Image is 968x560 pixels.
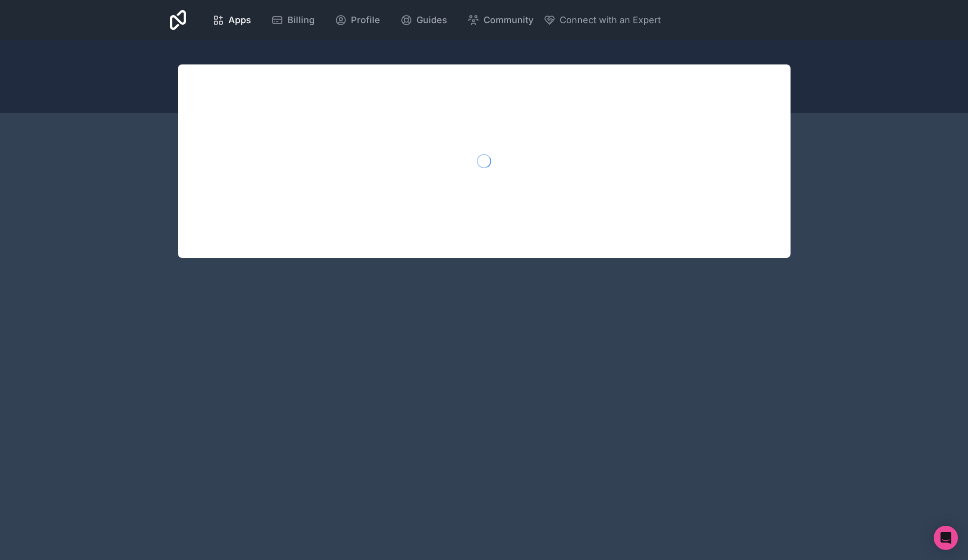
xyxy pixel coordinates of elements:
span: Community [483,13,533,27]
a: Apps [204,9,259,31]
span: Profile [351,13,380,27]
a: Community [459,9,541,31]
span: Apps [228,13,251,27]
span: Guides [416,13,447,27]
div: Open Intercom Messenger [934,526,958,550]
span: Connect with an Expert [560,13,661,27]
a: Profile [327,9,388,31]
a: Billing [263,9,323,31]
button: Connect with an Expert [543,13,661,27]
a: Guides [392,9,455,31]
span: Billing [287,13,315,27]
